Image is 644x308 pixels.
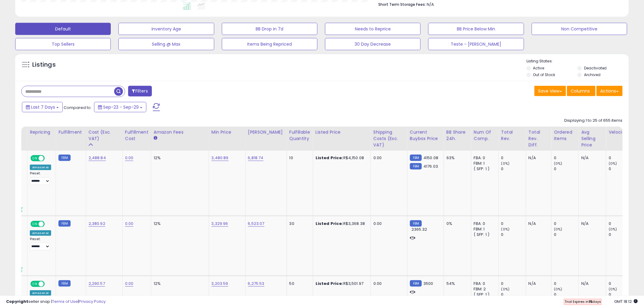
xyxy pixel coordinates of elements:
[501,232,526,237] div: 0
[128,86,152,96] button: Filters
[32,61,56,69] h5: Listings
[31,104,55,110] span: Last 7 Days
[373,129,405,148] div: Shipping Costs (Exc. VAT)
[58,280,70,287] small: FBM
[289,221,308,226] div: 30
[423,281,433,286] span: 3500
[103,104,139,110] span: Sep-23 - Sep-29
[58,155,70,161] small: FBM
[584,65,607,71] label: Deactivated
[427,2,434,7] span: N/A
[30,171,51,185] div: Preset:
[474,221,494,226] div: FBA: 0
[554,227,562,232] small: (0%)
[501,129,523,142] div: Total Rev.
[89,155,106,161] a: 2,488.84
[44,281,54,286] span: OFF
[474,155,494,161] div: FBA: 0
[428,23,524,35] button: BB Price Below Min
[554,161,562,166] small: (0%)
[6,299,28,304] strong: Copyright
[44,221,54,226] span: OFF
[423,155,438,161] span: 4150.08
[474,166,494,172] div: ( SFP: 1 )
[316,155,343,161] b: Listed Price:
[446,129,469,142] div: BB Share 24h.
[373,155,403,161] div: 0.00
[154,129,206,135] div: Amazon Fees
[527,58,629,64] p: Listing States:
[316,281,366,286] div: R$3,501.97
[554,281,579,286] div: 0
[289,155,308,161] div: 10
[410,220,422,227] small: FBM
[325,23,421,35] button: Needs to Reprice
[52,299,78,304] a: Terms of Use
[609,232,633,237] div: 0
[474,286,494,292] div: FBM: 2
[378,2,426,7] b: Short Term Storage Fees:
[154,221,204,226] div: 12%
[118,38,214,50] button: Selling @ Max
[609,287,617,292] small: (0%)
[571,88,590,94] span: Columns
[125,129,149,142] div: Fulfillment Cost
[410,129,441,142] div: Current Buybox Price
[423,163,438,169] span: 4176.03
[581,129,604,148] div: Avg Selling Price
[474,129,496,142] div: Num of Comp.
[597,86,623,96] button: Actions
[30,237,51,251] div: Preset:
[501,166,526,172] div: 0
[581,281,601,286] div: N/A
[22,102,63,112] button: Last 7 Days
[474,226,494,232] div: FBM: 1
[248,129,284,135] div: [PERSON_NAME]
[373,281,403,286] div: 0.00
[581,155,601,161] div: N/A
[316,221,366,226] div: R$3,368.38
[289,129,310,142] div: Fulfillable Quantity
[44,156,54,161] span: OFF
[410,280,422,287] small: FBM
[154,155,204,161] div: 12%
[474,232,494,237] div: ( SFP: 1 )
[289,281,308,286] div: 50
[501,221,526,226] div: 0
[89,281,105,287] a: 2,290.57
[609,155,633,161] div: 0
[501,161,510,166] small: (0%)
[31,281,39,286] span: ON
[609,221,633,226] div: 0
[316,221,343,226] b: Listed Price:
[248,281,264,287] a: 6,275.53
[532,23,627,35] button: Non Competitive
[614,299,638,304] span: 2025-10-7 18:12 GMT
[609,161,617,166] small: (0%)
[554,221,579,226] div: 0
[529,221,547,226] div: N/A
[410,155,422,161] small: FBM
[428,38,524,50] button: Teste - [PERSON_NAME]
[501,287,510,292] small: (0%)
[446,281,467,286] div: 54%
[584,72,600,77] label: Archived
[212,129,243,135] div: Min Price
[212,281,228,287] a: 3,203.59
[222,23,317,35] button: BB Drop in 7d
[79,299,106,304] a: Privacy Policy
[125,155,134,161] a: 0.00
[501,281,526,286] div: 0
[609,227,617,232] small: (0%)
[446,155,467,161] div: 63%
[501,227,510,232] small: (0%)
[474,161,494,166] div: FBM: 1
[474,281,494,286] div: FBA: 0
[554,155,579,161] div: 0
[554,232,579,237] div: 0
[501,155,526,161] div: 0
[94,102,146,112] button: Sep-23 - Sep-29
[154,135,157,141] small: Amazon Fees.
[529,281,547,286] div: N/A
[31,221,39,226] span: ON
